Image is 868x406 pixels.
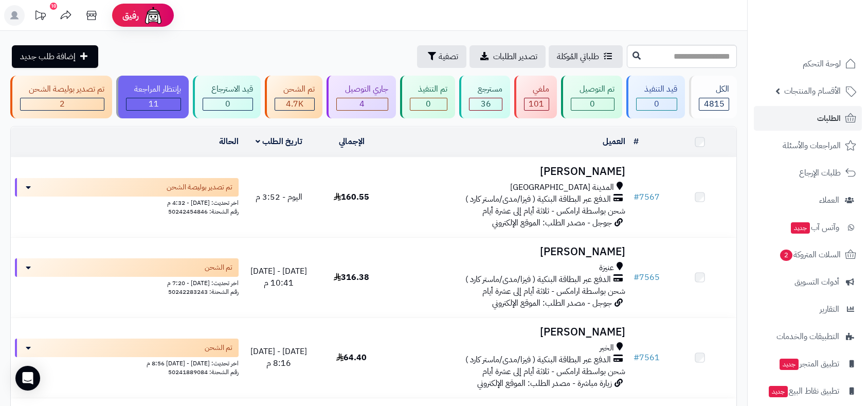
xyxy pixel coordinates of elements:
h3: [PERSON_NAME] [392,166,625,178]
a: لوحة التحكم [754,51,862,76]
span: تم الشحن [205,343,232,353]
div: اخر تحديث: [DATE] - 7:20 م [15,277,239,288]
div: اخر تحديث: [DATE] - 4:32 م [15,197,239,207]
span: أدوات التسويق [794,275,839,289]
span: المدينة [GEOGRAPHIC_DATA] [510,182,614,193]
span: [DATE] - [DATE] 8:16 م [250,345,307,369]
a: قيد الاسترجاع 0 [191,76,263,118]
div: اخر تحديث: [DATE] - [DATE] 8:56 م [15,357,239,368]
span: تصدير الطلبات [493,50,537,63]
a: تم التوصيل 0 [559,76,624,118]
span: الأقسام والمنتجات [784,84,841,98]
a: تحديثات المنصة [27,5,53,28]
a: قيد التنفيذ 0 [624,76,688,118]
div: تم التنفيذ [410,83,448,95]
a: مسترجع 36 [457,76,512,118]
a: جاري التوصيل 4 [324,76,398,118]
span: جديد [791,222,810,234]
span: رقم الشحنة: 50242454846 [168,207,239,216]
div: تم التوصيل [571,83,614,95]
span: لوحة التحكم [803,57,841,71]
div: الكل [699,83,729,95]
span: جديد [780,359,799,370]
span: 11 [149,98,159,110]
a: تم الشحن 4.7K [263,76,324,118]
a: العميل [603,135,625,148]
div: 4660 [275,98,314,110]
div: 11 [126,98,181,110]
a: تم التنفيذ 0 [398,76,458,118]
a: طلبات الإرجاع [754,161,862,185]
div: تم تصدير بوليصة الشحن [20,83,104,95]
div: تم الشحن [275,83,315,95]
span: تم الشحن [205,262,232,273]
span: تصفية [439,50,458,63]
span: جوجل - مصدر الطلب: الموقع الإلكتروني [492,297,612,309]
div: 36 [469,98,502,110]
span: 64.40 [336,351,367,364]
span: # [634,351,639,364]
div: قيد الاسترجاع [203,83,253,95]
span: إضافة طلب جديد [20,50,76,63]
span: 36 [481,98,491,110]
a: # [634,135,639,148]
div: جاري التوصيل [336,83,388,95]
div: 0 [410,98,447,110]
span: تم تصدير بوليصة الشحن [167,182,232,192]
span: المراجعات والأسئلة [783,138,841,153]
span: جديد [769,386,788,397]
span: جوجل - مصدر الطلب: الموقع الإلكتروني [492,217,612,229]
span: شحن بواسطة ارامكس - ثلاثة أيام إلى عشرة أيام [482,285,625,297]
div: بإنتظار المراجعة [126,83,182,95]
span: الدفع عبر البطاقة البنكية ( فيزا/مدى/ماستر كارد ) [465,354,611,366]
span: تطبيق المتجر [779,357,839,371]
span: رقم الشحنة: 50241889084 [168,367,239,377]
span: زيارة مباشرة - مصدر الطلب: الموقع الإلكتروني [477,377,612,390]
span: 101 [529,98,544,110]
span: 0 [225,98,230,110]
span: طلباتي المُوكلة [557,50,599,63]
a: #7565 [634,271,660,284]
span: الدفع عبر البطاقة البنكية ( فيزا/مدى/ماستر كارد ) [465,193,611,205]
span: 0 [426,98,431,110]
span: اليوم - 3:52 م [256,191,302,203]
span: 2 [60,98,65,110]
span: شحن بواسطة ارامكس - ثلاثة أيام إلى عشرة أيام [482,365,625,378]
span: طلبات الإرجاع [799,166,841,180]
span: رفيق [122,9,139,22]
a: المراجعات والأسئلة [754,133,862,158]
button: تصفية [417,45,466,68]
div: 101 [525,98,549,110]
span: رقم الشحنة: 50242283243 [168,287,239,296]
a: تم تصدير بوليصة الشحن 2 [8,76,114,118]
div: 4 [337,98,388,110]
span: عنيزة [599,262,614,274]
a: طلباتي المُوكلة [549,45,623,68]
img: logo-2.png [798,24,858,45]
span: 160.55 [334,191,369,203]
span: 0 [590,98,595,110]
span: الخبر [600,342,614,354]
div: 0 [203,98,252,110]
span: [DATE] - [DATE] 10:41 م [250,265,307,289]
span: # [634,191,639,203]
span: شحن بواسطة ارامكس - ثلاثة أيام إلى عشرة أيام [482,205,625,217]
span: # [634,271,639,284]
a: أدوات التسويق [754,270,862,294]
span: الطلبات [817,111,841,126]
a: التقارير [754,297,862,322]
span: العملاء [819,193,839,207]
div: 0 [571,98,614,110]
span: السلات المتروكة [779,248,841,262]
span: 316.38 [334,271,369,284]
a: بإنتظار المراجعة 11 [114,76,191,118]
a: ملغي 101 [512,76,559,118]
a: الكل4815 [687,76,739,118]
a: الحالة [219,135,239,148]
a: العملاء [754,188,862,213]
div: مسترجع [469,83,502,95]
span: التقارير [820,302,839,316]
div: 2 [21,98,104,110]
span: 4.7K [286,98,303,110]
div: ملغي [524,83,549,95]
